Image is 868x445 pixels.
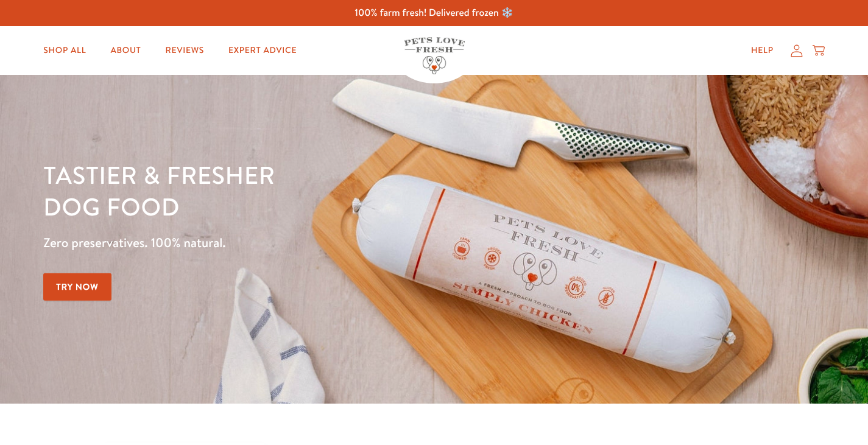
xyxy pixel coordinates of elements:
a: Help [741,38,783,63]
a: About [101,38,150,63]
a: Expert Advice [219,38,306,63]
img: Pets Love Fresh [404,37,465,74]
a: Shop All [34,38,96,63]
a: Reviews [156,38,214,63]
p: Zero preservatives. 100% natural. [43,232,564,254]
a: Try Now [43,273,111,301]
h1: Tastier & fresher dog food [43,159,564,222]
